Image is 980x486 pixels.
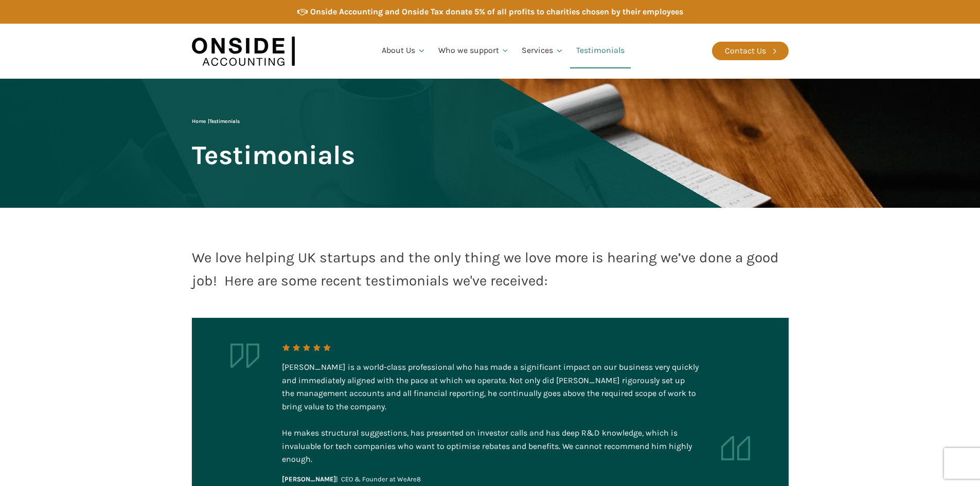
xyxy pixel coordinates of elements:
[192,118,240,124] span: |
[725,44,766,58] div: Contact Us
[310,5,683,19] div: Onside Accounting and Onside Tax donate 5% of all profits to charities chosen by their employees
[209,118,240,124] span: Testimonials
[282,474,421,485] div: | CEO & Founder at WeAre8
[376,33,432,68] a: About Us
[570,33,631,68] a: Testimonials
[515,33,570,68] a: Services
[282,475,336,483] b: [PERSON_NAME]
[712,42,789,60] a: Contact Us
[192,246,789,293] div: We love helping UK startups and the only thing we love more is hearing we’ve done a good job! Her...
[432,33,516,68] a: Who we support
[282,361,699,466] div: [PERSON_NAME] is a world-class professional who has made a significant impact on our business ver...
[192,31,295,71] img: Onside Accounting
[192,141,355,169] span: Testimonials
[192,118,206,124] a: Home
